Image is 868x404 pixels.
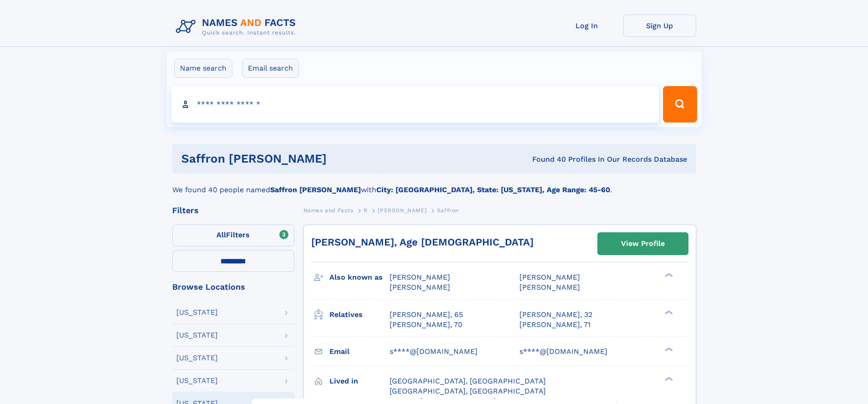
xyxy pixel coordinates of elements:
[390,377,546,385] span: [GEOGRAPHIC_DATA], [GEOGRAPHIC_DATA]
[171,86,659,123] input: search input
[390,283,450,291] span: [PERSON_NAME]
[329,344,390,359] h3: Email
[329,270,390,285] h3: Also known as
[519,273,580,281] span: [PERSON_NAME]
[364,207,368,214] span: R
[172,174,696,195] div: We found 40 people named with .
[176,354,218,362] div: [US_STATE]
[174,59,232,78] label: Name search
[598,233,688,255] a: View Profile
[621,233,665,254] div: View Profile
[311,236,534,248] a: [PERSON_NAME], Age [DEMOGRAPHIC_DATA]
[663,376,673,382] div: ❯
[242,59,299,78] label: Email search
[329,373,390,389] h3: Lived in
[216,230,226,239] span: All
[376,185,610,194] b: City: [GEOGRAPHIC_DATA], State: [US_STATE], Age Range: 45-60
[378,205,426,216] a: [PERSON_NAME]
[181,153,430,164] h1: Saffron [PERSON_NAME]
[663,346,673,352] div: ❯
[390,320,462,330] a: [PERSON_NAME], 70
[303,205,354,216] a: Names and Facts
[329,307,390,322] h3: Relatives
[437,207,459,214] span: Saffron
[390,273,450,281] span: [PERSON_NAME]
[623,15,696,37] a: Sign Up
[378,207,426,214] span: [PERSON_NAME]
[172,206,294,215] div: Filters
[364,205,368,216] a: R
[663,309,673,315] div: ❯
[172,225,294,246] label: Filters
[390,310,463,320] a: [PERSON_NAME], 65
[176,377,218,384] div: [US_STATE]
[519,283,580,291] span: [PERSON_NAME]
[519,320,591,330] a: [PERSON_NAME], 71
[390,387,546,395] span: [GEOGRAPHIC_DATA], [GEOGRAPHIC_DATA]
[270,185,361,194] b: Saffron [PERSON_NAME]
[663,86,697,123] button: Search Button
[550,15,623,37] a: Log In
[663,272,673,278] div: ❯
[172,15,303,39] img: Logo Names and Facts
[172,283,294,291] div: Browse Locations
[176,332,218,339] div: [US_STATE]
[519,310,592,320] a: [PERSON_NAME], 32
[176,309,218,316] div: [US_STATE]
[429,154,687,164] div: Found 40 Profiles In Our Records Database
